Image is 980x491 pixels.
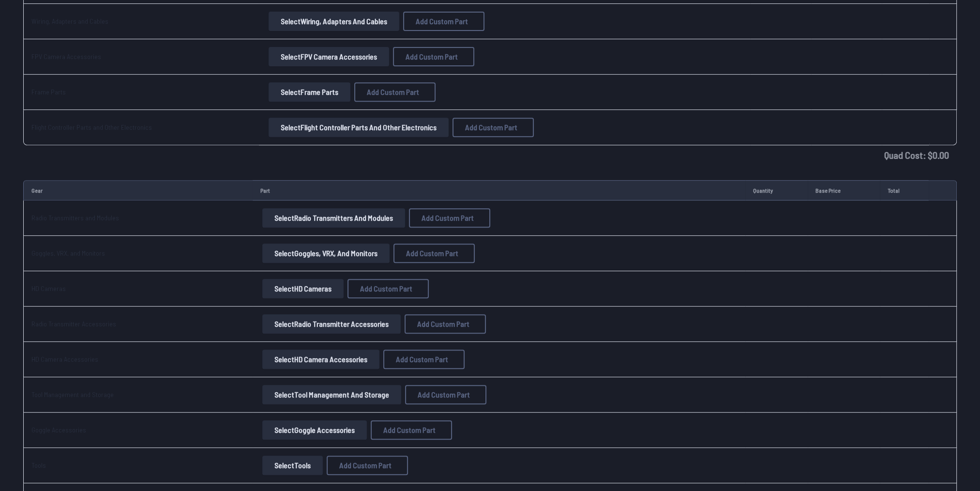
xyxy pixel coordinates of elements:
[262,208,405,228] button: SelectRadio Transmitters and Modules
[405,385,486,404] button: Add Custom Part
[354,82,436,102] button: Add Custom Part
[262,279,344,298] button: SelectHD Cameras
[745,180,808,200] td: Quantity
[260,420,369,440] a: SelectGoggle Accessories
[396,355,448,363] span: Add Custom Part
[31,390,114,399] a: Tool Management and Storage
[409,208,490,228] button: Add Custom Part
[262,456,323,475] button: SelectTools
[31,17,108,25] a: Wiring, Adapters and Cables
[269,118,449,137] button: SelectFlight Controller Parts and Other Electronics
[393,244,475,263] button: Add Custom Part
[31,123,152,131] a: Flight Controller Parts and Other Electronics
[269,12,399,31] button: SelectWiring, Adapters and Cables
[367,88,419,96] span: Add Custom Part
[262,244,390,263] button: SelectGoggles, VRX, and Monitors
[808,180,880,200] td: Base Price
[339,461,392,469] span: Add Custom Part
[452,118,534,137] button: Add Custom Part
[269,82,350,102] button: SelectFrame Parts
[406,249,458,257] span: Add Custom Part
[269,47,389,66] button: SelectFPV Camera Accessories
[465,123,517,131] span: Add Custom Part
[267,12,401,31] a: SelectWiring, Adapters and Cables
[418,391,470,399] span: Add Custom Part
[267,118,451,137] a: SelectFlight Controller Parts and Other Electronics
[31,355,98,363] a: HD Camera Accessories
[403,12,484,31] button: Add Custom Part
[406,53,458,61] span: Add Custom Part
[260,350,381,369] a: SelectHD Camera Accessories
[31,52,101,61] a: FPV Camera Accessories
[393,47,474,66] button: Add Custom Part
[327,456,408,475] button: Add Custom Part
[360,285,412,292] span: Add Custom Part
[23,180,253,200] td: Gear
[260,244,392,263] a: SelectGoggles, VRX, and Monitors
[31,249,105,257] a: Goggles, VRX, and Monitors
[31,426,86,434] a: Goggle Accessories
[267,82,352,102] a: SelectFrame Parts
[371,420,452,440] button: Add Custom Part
[267,47,391,66] a: SelectFPV Camera Accessories
[347,279,429,298] button: Add Custom Part
[31,461,46,469] a: Tools
[880,180,929,200] td: Total
[383,350,465,369] button: Add Custom Part
[260,314,403,334] a: SelectRadio Transmitter Accessories
[405,314,486,334] button: Add Custom Part
[253,180,745,200] td: Part
[262,314,401,334] button: SelectRadio Transmitter Accessories
[417,320,469,328] span: Add Custom Part
[23,145,957,165] td: Quad Cost: $ 0.00
[416,17,468,25] span: Add Custom Part
[262,385,401,404] button: SelectTool Management and Storage
[31,214,119,222] a: Radio Transmitters and Modules
[260,385,403,404] a: SelectTool Management and Storage
[262,420,367,440] button: SelectGoggle Accessories
[260,279,346,298] a: SelectHD Cameras
[31,88,66,96] a: Frame Parts
[31,320,116,328] a: Radio Transmitter Accessories
[422,214,474,222] span: Add Custom Part
[383,426,436,434] span: Add Custom Part
[31,284,66,292] a: HD Cameras
[262,350,379,369] button: SelectHD Camera Accessories
[260,208,407,228] a: SelectRadio Transmitters and Modules
[260,456,325,475] a: SelectTools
